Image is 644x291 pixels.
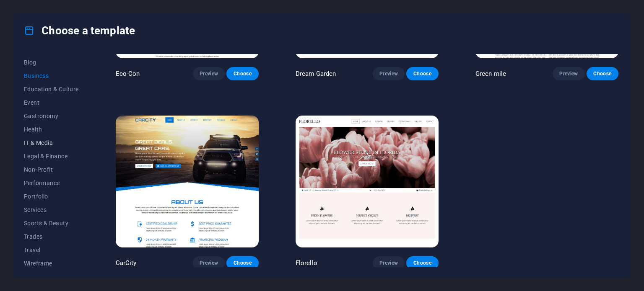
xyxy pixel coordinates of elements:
[24,153,79,160] span: Legal & Finance
[226,67,258,80] button: Choose
[24,69,79,82] button: Business
[475,70,506,78] p: Green mile
[373,67,405,80] button: Preview
[413,260,431,266] span: Choose
[24,163,79,176] button: Non-Profit
[193,67,225,80] button: Preview
[24,136,79,149] button: IT & Media
[553,67,584,80] button: Preview
[24,149,79,163] button: Legal & Finance
[24,72,79,79] span: Business
[24,24,135,37] h4: Choose a template
[24,86,79,93] span: Education & Culture
[116,116,259,247] img: CarCity
[193,256,225,270] button: Preview
[233,70,252,77] span: Choose
[24,176,79,190] button: Performance
[24,166,79,173] span: Non-Profit
[379,70,398,77] span: Preview
[24,139,79,146] span: IT & Media
[24,193,79,200] span: Portfolio
[406,256,438,270] button: Choose
[24,190,79,203] button: Portfolio
[296,259,317,267] p: Florello
[24,257,79,270] button: Wireframe
[24,56,79,69] button: Blog
[24,230,79,243] button: Trades
[200,70,218,77] span: Preview
[24,82,79,96] button: Education & Culture
[296,116,439,247] img: Florello
[24,59,79,66] span: Blog
[24,123,79,136] button: Health
[24,180,79,186] span: Performance
[24,126,79,133] span: Health
[24,247,79,253] span: Travel
[593,70,612,77] span: Choose
[24,206,79,213] span: Services
[24,233,79,240] span: Trades
[296,70,336,78] p: Dream Garden
[24,260,79,267] span: Wireframe
[24,96,79,109] button: Event
[116,259,137,267] p: CarCity
[24,220,79,227] span: Sports & Beauty
[24,216,79,230] button: Sports & Beauty
[24,243,79,257] button: Travel
[24,203,79,216] button: Services
[406,67,438,80] button: Choose
[226,256,258,270] button: Choose
[24,113,79,119] span: Gastronomy
[116,70,140,78] p: Eco-Con
[24,99,79,106] span: Event
[587,67,618,80] button: Choose
[413,70,431,77] span: Choose
[233,260,252,266] span: Choose
[379,260,398,266] span: Preview
[559,70,578,77] span: Preview
[200,260,218,266] span: Preview
[373,256,405,270] button: Preview
[24,109,79,123] button: Gastronomy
